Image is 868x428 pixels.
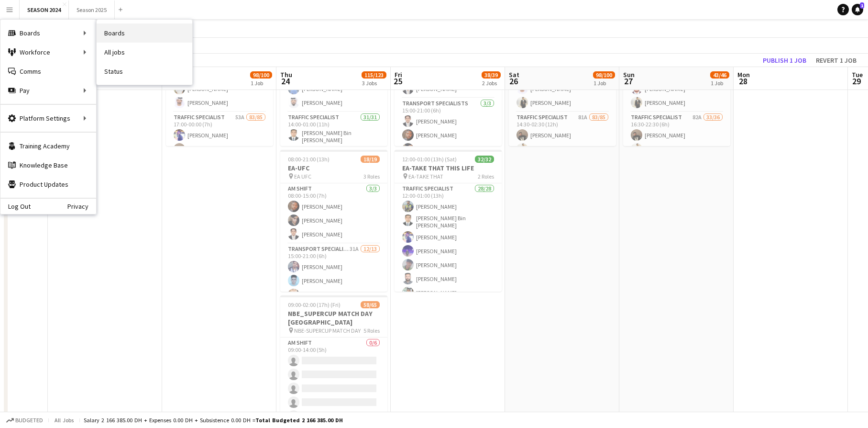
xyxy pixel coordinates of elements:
[0,156,96,175] a: Knowledge Base
[509,70,519,79] span: Sat
[736,76,750,87] span: 28
[280,70,292,79] span: Thu
[475,156,494,163] span: 32/32
[0,136,96,156] a: Training Academy
[737,70,750,79] span: Mon
[395,98,502,158] app-card-role: Transport Specialists3/315:00-21:00 (6h)[PERSON_NAME][PERSON_NAME][PERSON_NAME]
[280,150,387,292] app-job-card: 08:00-21:00 (13h)18/19EA-UFC EA UFC3 RolesAM SHIFT3/308:00-15:00 (7h)[PERSON_NAME][PERSON_NAME][P...
[395,150,502,292] app-job-card: 12:00-01:00 (13h) (Sat)32/32EA-TAKE THAT THIS LIFE EA-TAKE THAT2 RolesTraffic Specialist28/2812:0...
[67,203,96,210] a: Privacy
[362,79,386,87] div: 3 Jobs
[402,156,457,163] span: 12:00-01:00 (13h) (Sat)
[279,76,292,87] span: 24
[0,175,96,194] a: Product Updates
[482,79,500,87] div: 2 Jobs
[15,417,43,424] span: Budgeted
[852,70,863,79] span: Tue
[97,43,192,62] a: All jobs
[860,2,864,9] span: 1
[593,71,615,79] span: 98/100
[395,70,402,79] span: Fri
[623,70,635,79] span: Sun
[0,81,96,100] div: Pay
[393,76,402,87] span: 25
[280,183,387,244] app-card-role: AM SHIFT3/308:00-15:00 (7h)[PERSON_NAME][PERSON_NAME][PERSON_NAME]
[0,203,31,210] a: Log Out
[0,23,96,43] div: Boards
[363,327,380,334] span: 5 Roles
[711,79,729,87] div: 1 Job
[280,164,387,172] h3: EA-UFC
[408,173,443,180] span: EA-TAKE THAT
[710,71,729,79] span: 43/46
[20,0,69,19] button: SEASON 2024
[593,79,615,87] div: 1 Job
[288,301,341,308] span: 09:00-02:00 (17h) (Fri)
[294,327,361,334] span: NBE-SUPERCUP MATCH DAY
[0,43,96,62] div: Workforce
[0,109,96,128] div: Platform Settings
[482,71,501,79] span: 38/39
[478,173,494,180] span: 2 Roles
[255,417,343,424] span: Total Budgeted 2 166 385.00 DH
[507,76,519,87] span: 26
[53,417,76,424] span: All jobs
[812,54,860,67] button: Revert 1 job
[362,71,386,79] span: 115/123
[250,71,272,79] span: 98/100
[361,301,380,308] span: 58/65
[5,415,44,426] button: Budgeted
[84,417,343,424] div: Salary 2 166 385.00 DH + Expenses 0.00 DH + Subsistence 0.00 DH =
[251,79,272,87] div: 1 Job
[97,23,192,43] a: Boards
[850,76,863,87] span: 29
[280,309,387,327] h3: NBE_SUPERCUP MATCH DAY [GEOGRAPHIC_DATA]
[759,54,810,67] button: Publish 1 job
[69,0,115,19] button: Season 2025
[97,62,192,81] a: Status
[622,76,635,87] span: 27
[361,156,380,163] span: 18/19
[852,4,863,15] a: 1
[288,156,330,163] span: 08:00-21:00 (13h)
[395,164,502,172] h3: EA-TAKE THAT THIS LIFE
[363,173,380,180] span: 3 Roles
[0,62,96,81] a: Comms
[294,173,311,180] span: EA UFC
